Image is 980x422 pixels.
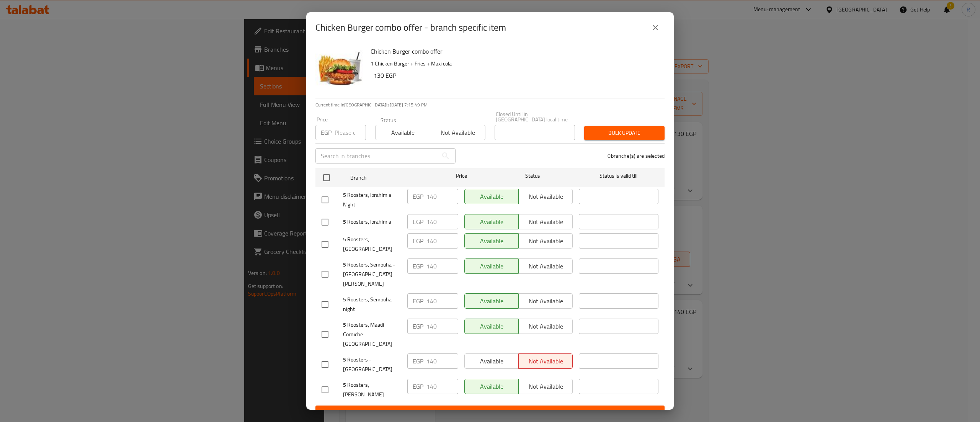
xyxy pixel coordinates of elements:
span: Available [379,127,427,138]
p: EGP [413,357,423,366]
p: EGP [413,322,423,331]
p: 0 branche(s) are selected [608,152,665,160]
p: EGP [413,262,423,271]
button: Bulk update [584,126,665,140]
p: Current time in [GEOGRAPHIC_DATA] is [DATE] 7:15:49 PM [315,101,665,108]
span: Price [436,171,487,181]
p: EGP [413,192,423,201]
h6: 130 EGP [374,70,658,81]
p: EGP [413,236,423,245]
input: Please enter price [426,233,458,249]
span: Not available [433,127,482,138]
h6: Chicken Burger combo offer [371,46,658,57]
input: Search in branches [315,148,438,164]
p: EGP [321,128,332,137]
span: 5 Roosters, Ibrahimia Night [343,190,401,209]
input: Please enter price [426,293,458,309]
input: Please enter price [335,125,366,140]
input: Please enter price [426,214,458,229]
img: Chicken Burger combo offer [315,46,364,95]
span: 5 Roosters, Semouha - [GEOGRAPHIC_DATA][PERSON_NAME] [343,260,401,289]
p: 1 Chicken Burger + Fries + Maxi cola [371,59,658,69]
span: 5 Roosters, Semouha night [343,295,401,314]
span: Status [493,171,573,181]
button: Not available [430,125,485,140]
button: Available [375,125,430,140]
span: Save [322,408,658,417]
p: EGP [413,296,423,306]
span: Branch [350,173,430,183]
input: Please enter price [426,379,458,394]
h2: Chicken Burger combo offer - branch specific item [315,21,506,34]
span: Bulk update [590,128,658,138]
button: Save [315,406,665,420]
input: Please enter price [426,319,458,334]
span: 5 Roosters, Maadi Corniche - [GEOGRAPHIC_DATA] [343,320,401,349]
input: Please enter price [426,189,458,204]
input: Please enter price [426,353,458,369]
span: Status is valid till [579,171,658,181]
p: EGP [413,217,423,226]
span: 5 Roosters, [PERSON_NAME] [343,380,401,399]
span: 5 Roosters, [GEOGRAPHIC_DATA] [343,235,401,254]
span: 5 Roosters - [GEOGRAPHIC_DATA] [343,355,401,374]
span: 5 Roosters, Ibrahimia [343,217,401,227]
p: EGP [413,382,423,391]
input: Please enter price [426,258,458,274]
button: close [646,18,665,37]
